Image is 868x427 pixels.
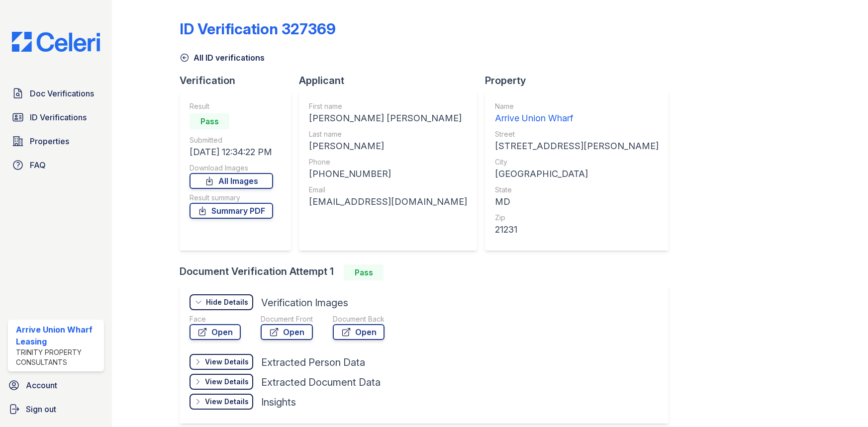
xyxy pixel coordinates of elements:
div: Pass [190,113,229,129]
div: First name [309,101,467,111]
a: Account [4,375,108,395]
a: ID Verifications [8,107,104,127]
div: Result summary [190,193,273,203]
a: Doc Verifications [8,84,104,103]
div: [PHONE_NUMBER] [309,167,467,181]
div: Property [485,74,676,87]
div: City [495,157,659,167]
div: 21231 [495,223,659,237]
span: Sign out [26,403,56,415]
div: Result [190,101,273,111]
div: Email [309,185,467,195]
a: Name Arrive Union Wharf [495,101,659,125]
div: [PERSON_NAME] [309,139,467,153]
div: Verification [180,74,299,87]
div: Arrive Union Wharf [495,111,659,125]
div: [EMAIL_ADDRESS][DOMAIN_NAME] [309,195,467,209]
a: Open [333,324,385,340]
div: View Details [205,377,249,387]
div: Document Front [261,314,313,324]
iframe: chat widget [826,387,858,417]
div: Extracted Document Data [261,375,381,389]
div: View Details [205,397,249,407]
div: Face [190,314,241,324]
div: [STREET_ADDRESS][PERSON_NAME] [495,139,659,153]
div: Extracted Person Data [261,355,365,369]
a: All ID verifications [180,52,265,64]
div: Trinity Property Consultants [16,347,100,367]
div: Name [495,101,659,111]
div: View Details [205,357,249,367]
span: Account [26,379,57,391]
div: ID Verification 327369 [180,20,336,38]
div: Zip [495,213,659,223]
div: Street [495,129,659,139]
div: State [495,185,659,195]
a: Open [190,324,241,340]
a: FAQ [8,155,104,175]
div: [DATE] 12:34:22 PM [190,145,273,159]
a: Summary PDF [190,203,273,219]
a: Open [261,324,313,340]
img: CE_Logo_Blue-a8612792a0a2168367f1c8372b55b34899dd931a85d93a1a3d3e32e68fde9ad4.png [4,32,108,52]
div: Arrive Union Wharf Leasing [16,324,100,347]
div: [PERSON_NAME] [PERSON_NAME] [309,111,467,125]
div: MD [495,195,659,209]
div: Last name [309,129,467,139]
a: Properties [8,131,104,151]
div: Download Images [190,163,273,173]
div: Pass [344,264,384,280]
span: ID Verifications [30,111,87,123]
div: Phone [309,157,467,167]
div: Applicant [299,74,485,87]
div: Document Verification Attempt 1 [180,264,676,280]
div: Verification Images [261,296,348,310]
div: Hide Details [206,297,248,307]
div: Insights [261,395,296,409]
span: Doc Verifications [30,87,94,99]
span: Properties [30,135,69,147]
a: Sign out [4,399,108,419]
a: All Images [190,173,273,189]
span: FAQ [30,159,46,171]
div: Submitted [190,135,273,145]
div: [GEOGRAPHIC_DATA] [495,167,659,181]
div: Document Back [333,314,385,324]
